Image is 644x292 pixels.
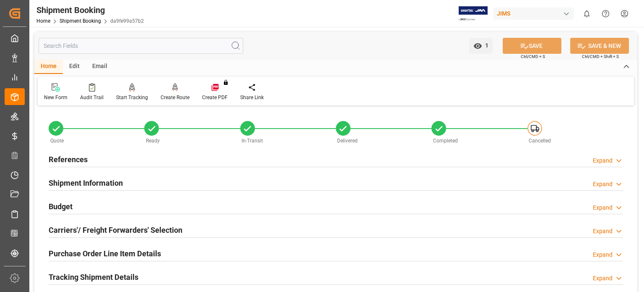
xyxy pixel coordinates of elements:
[146,138,160,144] span: Ready
[459,6,488,21] img: Exertis%20JAM%20-%20Email%20Logo.jpg_1722504956.jpg
[116,94,148,101] div: Start Tracking
[469,38,493,54] button: open menu
[493,8,574,20] div: JIMS
[593,274,613,283] div: Expand
[39,38,243,54] input: Search Fields
[34,60,63,74] div: Home
[529,138,551,144] span: Cancelled
[86,60,114,74] div: Email
[521,53,545,60] span: Ctrl/CMD + S
[482,42,488,49] span: 1
[593,250,613,259] div: Expand
[593,203,613,212] div: Expand
[593,180,613,189] div: Expand
[241,138,263,144] span: In-Transit
[577,4,596,23] button: show 0 new notifications
[63,60,86,74] div: Edit
[433,138,458,144] span: Completed
[44,94,68,101] div: New Form
[570,38,629,54] button: SAVE & NEW
[50,138,64,144] span: Quote
[80,94,104,101] div: Audit Trail
[36,18,50,24] a: Home
[337,138,358,144] span: Delivered
[240,94,264,101] div: Share Link
[49,248,161,259] h2: Purchase Order Line Item Details
[36,4,144,16] div: Shipment Booking
[49,154,88,165] h2: References
[593,156,613,165] div: Expand
[493,5,577,21] button: JIMS
[593,227,613,236] div: Expand
[60,18,101,24] a: Shipment Booking
[49,177,123,189] h2: Shipment Information
[49,224,182,236] h2: Carriers'/ Freight Forwarders' Selection
[503,38,561,54] button: SAVE
[596,4,615,23] button: Help Center
[49,271,138,283] h2: Tracking Shipment Details
[49,201,73,212] h2: Budget
[161,94,190,101] div: Create Route
[582,53,619,60] span: Ctrl/CMD + Shift + S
